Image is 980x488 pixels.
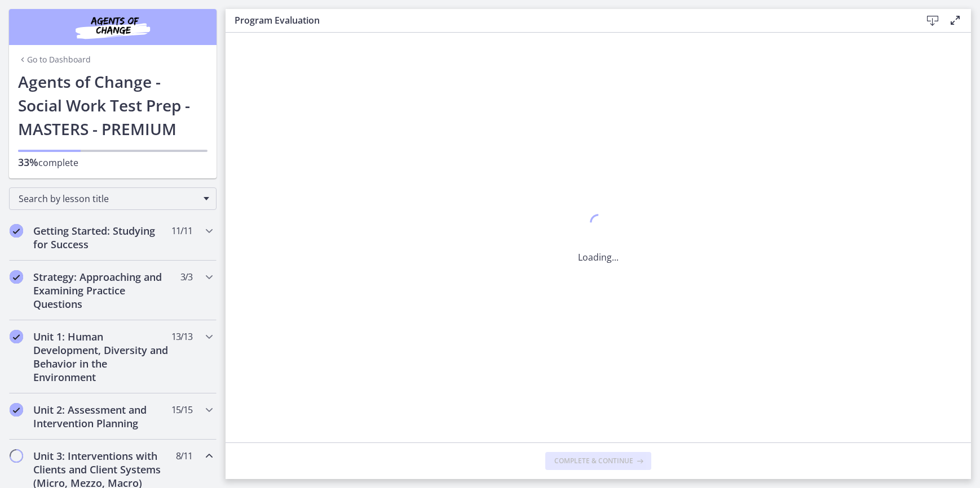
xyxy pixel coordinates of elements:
[10,403,23,417] i: Completed
[18,155,38,169] span: 33%
[18,70,208,141] h1: Agents of Change - Social Work Test Prep - MASTERS - PREMIUM
[33,330,171,384] h2: Unit 1: Human Development, Diversity and Behavior in the Environment
[10,330,23,343] i: Completed
[554,456,633,465] span: Complete & continue
[19,192,198,205] span: Search by lesson title
[171,403,192,417] span: 15 / 15
[235,14,903,27] h3: Program Evaluation
[45,14,180,41] img: Agents of Change
[578,211,619,237] div: 1
[33,403,171,430] h2: Unit 2: Assessment and Intervention Planning
[545,452,651,470] button: Complete & continue
[18,155,208,169] p: complete
[33,270,171,311] h2: Strategy: Approaching and Examining Practice Questions
[176,449,192,463] span: 8 / 11
[9,187,217,210] div: Search by lesson title
[578,250,619,264] p: Loading...
[33,224,171,251] h2: Getting Started: Studying for Success
[10,270,23,284] i: Completed
[171,224,192,238] span: 11 / 11
[180,270,192,284] span: 3 / 3
[10,224,23,238] i: Completed
[18,54,91,65] a: Go to Dashboard
[171,330,192,343] span: 13 / 13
